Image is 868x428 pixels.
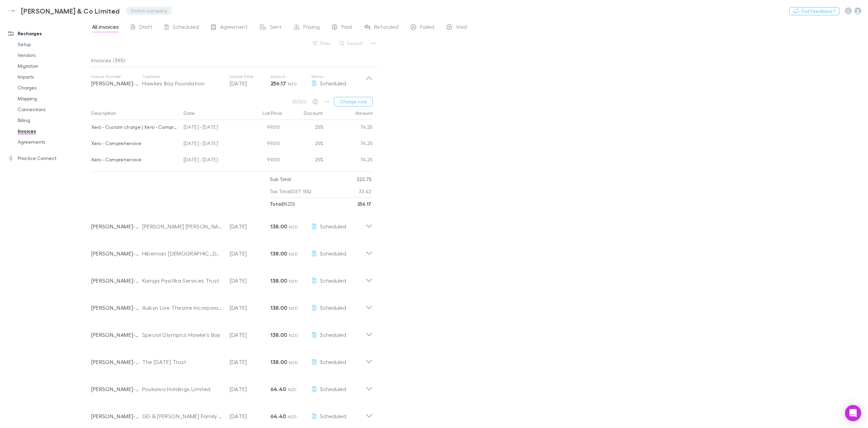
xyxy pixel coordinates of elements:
[86,400,378,427] div: [PERSON_NAME]-0078GD & [PERSON_NAME] Family Trust[DATE]64.40 NZDScheduled
[230,74,270,79] p: Invoice Date
[320,250,346,257] span: Scheduled
[21,7,120,15] h3: [PERSON_NAME] & Co Limited
[92,23,119,32] span: All invoices
[7,7,18,15] img: Epplett & Co Limited's Logo
[86,264,378,291] div: [PERSON_NAME]-0008Kainga Pasifika Services Trust[DATE]138.00 NZDScheduled
[320,80,346,86] span: Scheduled
[11,61,95,72] a: Migration
[289,279,298,284] span: NZD
[1,28,95,39] a: Recharges
[310,97,320,106] span: Available when invoice is finalised
[220,23,248,32] span: Agreement
[289,224,298,229] span: NZD
[270,331,287,338] strong: 138.00
[230,304,270,312] p: [DATE]
[311,74,365,79] p: Status
[127,7,171,15] button: Switch company
[11,93,95,104] a: Mapping
[86,373,378,400] div: [PERSON_NAME]-0027Poukawa Holdings Limited[DATE]64.40 NZDScheduled
[270,413,286,420] strong: 64.40
[142,79,223,87] div: Hawkes Bay Foundation
[357,201,372,207] strong: 256.17
[323,152,373,169] div: 74.25
[91,304,142,312] p: [PERSON_NAME]-0032
[289,333,298,338] span: NZD
[142,331,223,339] div: Special Olympics Hawke's Bay
[270,80,286,87] strong: 256.17
[270,304,287,311] strong: 138.00
[91,249,142,258] p: [PERSON_NAME]-0052
[288,387,297,392] span: NZD
[181,136,242,152] div: [DATE] - [DATE]
[270,359,287,365] strong: 138.00
[320,223,346,229] span: Scheduled
[323,120,373,136] div: 74.25
[230,249,270,258] p: [DATE]
[142,249,223,258] div: Hibernian [DEMOGRAPHIC_DATA] Benefit Society Branch 172
[86,346,378,373] div: [PERSON_NAME]-0054The [DATE] Trust[DATE]138.00 NZDScheduled
[336,39,367,47] button: Search
[270,250,287,257] strong: 138.00
[91,412,142,420] p: [PERSON_NAME]-0078
[270,198,295,210] p: ( NZD )
[86,237,378,264] div: [PERSON_NAME]-0052Hibernian [DEMOGRAPHIC_DATA] Benefit Society Branch 172[DATE]138.00 NZDScheduled
[91,136,178,150] div: Xero - Comprehensive
[142,358,223,366] div: The [DATE] Trust
[289,360,298,365] span: NZD
[270,74,311,79] p: Amount
[341,23,352,32] span: Paid
[270,386,286,392] strong: 64.40
[230,331,270,339] p: [DATE]
[288,81,297,86] span: NZD
[283,120,323,136] div: 25%
[320,359,346,365] span: Scheduled
[142,412,223,420] div: GD & [PERSON_NAME] Family Trust
[270,173,291,185] p: Sub Total
[86,319,378,346] div: [PERSON_NAME]-0097Special Olympics Hawke's Bay[DATE]138.00 NZDScheduled
[230,358,270,366] p: [DATE]
[420,23,434,32] span: Failed
[320,331,346,338] span: Scheduled
[11,39,95,50] a: Setup
[142,222,223,230] div: [PERSON_NAME] [PERSON_NAME]
[289,306,298,311] span: NZD
[91,358,142,366] p: [PERSON_NAME]-0054
[290,97,308,106] span: Available when invoice is finalised
[181,152,242,169] div: [DATE] - [DATE]
[142,385,223,393] div: Poukawa Holdings Limited
[309,39,335,47] button: Filter
[288,414,297,419] span: NZD
[11,72,95,82] a: Imports
[86,67,378,94] div: Invoice Number[PERSON_NAME]-0095CustomerHawkes Bay FoundationInvoice Date[DATE]Amount256.17 NZDSt...
[1,153,95,164] a: Practice Connect
[91,385,142,393] p: [PERSON_NAME]-0027
[3,3,124,19] a: [PERSON_NAME] & Co Limited
[86,210,378,237] div: [PERSON_NAME]-0106[PERSON_NAME] [PERSON_NAME][DATE]138.00 NZDScheduled
[289,251,298,257] span: NZD
[303,23,320,32] span: Paying
[142,277,223,285] div: Kainga Pasifika Services Trust
[139,23,152,32] span: Draft
[181,120,242,136] div: [DATE] - [DATE]
[91,331,142,339] p: [PERSON_NAME]-0097
[845,405,861,421] div: Open Intercom Messenger
[242,152,283,169] div: 99.00
[91,152,178,167] div: Xero - Comprehensive
[270,185,312,198] p: Tax Total (GST 15%)
[91,222,142,230] p: [PERSON_NAME]-0106
[230,79,270,87] p: [DATE]
[11,115,95,126] a: Billing
[242,136,283,152] div: 99.00
[456,23,467,32] span: Void
[357,173,372,185] p: 222.75
[270,277,287,284] strong: 138.00
[230,277,270,285] p: [DATE]
[91,277,142,285] p: [PERSON_NAME]-0008
[359,185,372,198] p: 33.42
[142,74,223,79] p: Customer
[86,291,378,319] div: [PERSON_NAME]-0032Aubyn Live Theatre Incorporated[DATE]138.00 NZDScheduled
[11,82,95,93] a: Charges
[320,304,346,311] span: Scheduled
[270,223,287,230] strong: 138.00
[230,412,270,420] p: [DATE]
